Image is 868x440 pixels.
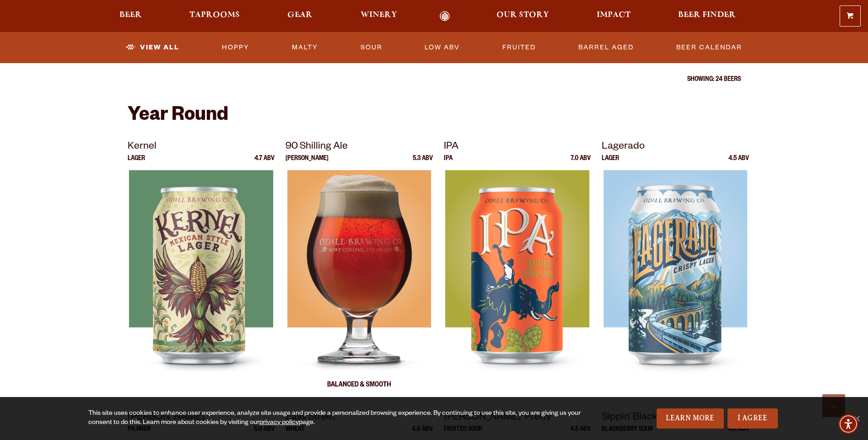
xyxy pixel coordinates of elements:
img: 90 Shilling Ale [287,170,431,399]
img: Lagerado [604,170,747,399]
a: Malty [288,37,322,58]
img: IPA [445,170,589,399]
span: Gear [287,11,313,19]
span: Our Story [496,11,549,19]
div: This site uses cookies to enhance user experience, analyze site usage and provide a personalized ... [88,409,582,428]
p: Lager [602,156,619,170]
a: Learn More [657,408,724,429]
p: 5.3 ABV [413,156,433,170]
a: privacy policy [259,419,299,427]
p: 7.0 ABV [571,156,591,170]
p: IPA [444,139,591,156]
a: Impact [591,11,636,21]
p: 4.7 ABV [254,156,275,170]
a: Beer Calendar [673,37,746,58]
a: Taprooms [183,11,246,21]
span: Beer Finder [678,11,736,19]
span: Winery [361,11,397,19]
a: Winery [355,11,403,21]
a: Sour [357,37,386,58]
img: Kernel [129,170,273,399]
a: IPA IPA 7.0 ABV IPA IPA [444,139,591,399]
a: 90 Shilling Ale [PERSON_NAME] 5.3 ABV 90 Shilling Ale 90 Shilling Ale [286,139,433,399]
span: Beer [119,11,142,19]
a: Odell Home [428,11,462,21]
p: IPA [444,156,453,170]
span: Taprooms [189,11,240,19]
a: Beer [113,11,148,21]
p: [PERSON_NAME] [286,156,329,170]
a: View All [122,37,183,58]
a: Kernel Lager 4.7 ABV Kernel Kernel [128,139,275,399]
a: Hoppy [218,37,253,58]
a: Our Story [491,11,555,21]
p: Showing: 24 Beers [128,76,741,84]
p: 90 Shilling Ale [286,139,433,156]
a: I Agree [728,408,778,429]
a: Beer Finder [672,11,742,21]
a: Low ABV [421,37,464,58]
a: Gear [281,11,318,21]
a: Lagerado Lager 4.5 ABV Lagerado Lagerado [602,139,749,399]
a: Barrel Aged [575,37,637,58]
p: 4.5 ABV [728,156,749,170]
div: Accessibility Menu [838,414,858,434]
p: Lagerado [602,139,749,156]
span: Impact [597,11,631,19]
a: Fruited [499,37,539,58]
h2: Year Round [128,106,741,128]
a: Scroll to top [822,394,845,417]
p: Lager [128,156,145,170]
p: Kernel [128,139,275,156]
